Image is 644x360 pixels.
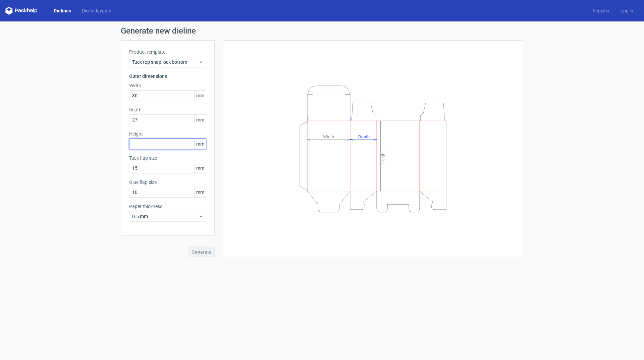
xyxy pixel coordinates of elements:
h1: Generate new dieline [121,27,523,35]
span: mm [194,91,206,101]
h3: Outer dimensions [129,73,206,80]
span: 0.5 mm [132,213,198,220]
span: mm [194,163,206,173]
tspan: Height [380,151,385,163]
tspan: Depth [358,134,370,139]
span: mm [194,115,206,125]
label: Tuck flap size [129,155,206,161]
tspan: Width [323,134,334,139]
label: Width [129,82,206,89]
a: Log in [615,7,639,14]
span: mm [194,187,206,197]
label: Paper thickness [129,203,206,210]
label: Height [129,131,206,137]
span: mm [194,139,206,149]
label: Glue flap size [129,179,206,186]
span: Tuck top snap lock bottom [132,59,198,65]
a: Dielines [48,7,76,14]
a: Diecut layouts [76,7,117,14]
label: Depth [129,106,206,113]
a: Register [587,7,615,14]
label: Product template [129,49,206,55]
